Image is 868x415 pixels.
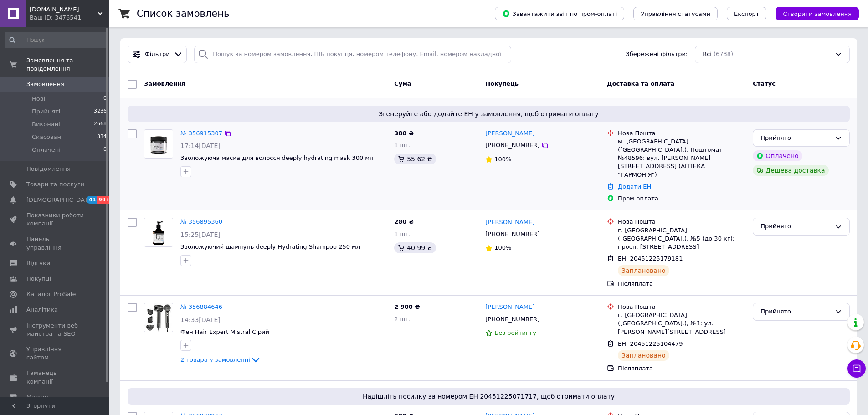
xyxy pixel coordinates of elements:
[94,120,107,128] span: 2668
[607,80,674,87] span: Доставка та оплата
[483,228,541,240] div: [PHONE_NUMBER]
[618,129,745,138] div: Нова Пошта
[26,322,84,338] span: Інструменти веб-майстра та SEO
[618,255,683,262] span: ЕН: 20451225179181
[180,231,221,238] span: 15:25[DATE]
[32,146,61,154] span: Оплачені
[26,306,58,314] span: Аналітика
[30,14,109,22] div: Ваш ID: 3476541
[32,108,60,116] span: Прийняті
[32,95,45,103] span: Нові
[394,231,411,237] span: 1 шт.
[618,138,745,179] div: м. [GEOGRAPHIC_DATA] ([GEOGRAPHIC_DATA].), Поштомат №48596: вул. [PERSON_NAME][STREET_ADDRESS] (А...
[5,32,108,48] input: Пошук
[180,316,221,323] span: 14:33[DATE]
[618,303,745,311] div: Нова Пошта
[618,226,745,251] div: г. [GEOGRAPHIC_DATA] ([GEOGRAPHIC_DATA].), №5 (до 30 кг): просп. [STREET_ADDRESS]
[618,218,745,226] div: Нова Пошта
[394,142,411,149] span: 1 шт.
[394,316,411,323] span: 2 шт.
[26,393,50,401] span: Маркет
[495,7,624,20] button: Завантажити звіт по пром-оплаті
[618,340,683,347] span: ЕН: 20451225104479
[137,8,229,19] h1: Список замовлень
[394,242,436,253] div: 40.99 ₴
[485,303,534,312] a: [PERSON_NAME]
[26,211,84,228] span: Показники роботи компанії
[32,120,60,128] span: Виконані
[145,50,170,59] span: Фільтри
[26,290,76,298] span: Каталог ProSale
[394,80,411,87] span: Cума
[766,10,859,17] a: Створити замовлення
[641,10,710,17] span: Управління статусами
[144,129,173,159] a: Фото товару
[618,183,651,190] a: Додати ЕН
[26,369,84,385] span: Гаманець компанії
[394,218,414,225] span: 280 ₴
[180,328,269,335] a: Фен Hair Expert Mistral Сірий
[26,275,51,283] span: Покупці
[753,80,776,87] span: Статус
[783,10,852,17] span: Створити замовлення
[485,218,534,227] a: [PERSON_NAME]
[26,235,84,251] span: Панель управління
[618,350,669,361] div: Заплановано
[180,243,360,250] a: Зволожуючий шампунь deeply Hydrating Shampoo 250 мл
[131,392,846,401] span: Надішліть посилку за номером ЕН 20451225071717, щоб отримати оплату
[485,80,519,87] span: Покупець
[494,329,536,336] span: Без рейтингу
[727,7,767,20] button: Експорт
[97,196,112,204] span: 99+
[144,80,185,87] span: Замовлення
[144,218,173,246] img: Фото товару
[753,150,802,161] div: Оплачено
[714,51,733,57] span: (6738)
[483,139,541,151] div: [PHONE_NUMBER]
[30,5,98,14] span: superhair.com.ua
[618,280,745,288] div: Післяплата
[26,180,84,189] span: Товари та послуги
[26,56,109,73] span: Замовлення та повідомлення
[180,356,261,363] a: 2 товара у замовленні
[32,133,63,141] span: Скасовані
[26,80,64,88] span: Замовлення
[103,95,107,103] span: 0
[776,7,859,20] button: Створити замовлення
[394,154,436,164] div: 55.62 ₴
[26,345,84,362] span: Управління сайтом
[144,303,173,332] img: Фото товару
[734,10,760,17] span: Експорт
[131,109,846,118] span: Згенеруйте або додайте ЕН у замовлення, щоб отримати оплату
[633,7,718,20] button: Управління статусами
[194,46,511,63] input: Пошук за номером замовлення, ПІБ покупця, номером телефону, Email, номером накладної
[618,195,745,203] div: Пром-оплата
[394,303,420,310] span: 2 900 ₴
[618,265,669,276] div: Заплановано
[180,130,222,137] a: № 356915307
[618,364,745,373] div: Післяплата
[760,307,831,317] div: Прийнято
[87,196,97,204] span: 41
[485,129,534,138] a: [PERSON_NAME]
[760,133,831,143] div: Прийнято
[703,50,712,59] span: Всі
[180,154,373,161] a: Зволожуюча маска для волосся deeply hydrating mask 300 мл
[494,156,511,163] span: 100%
[26,259,50,267] span: Відгуки
[26,196,94,204] span: [DEMOGRAPHIC_DATA]
[94,108,107,116] span: 3236
[753,165,828,176] div: Дешева доставка
[144,130,173,158] img: Фото товару
[847,359,866,378] button: Чат з покупцем
[626,50,688,59] span: Збережені фільтри:
[180,142,221,149] span: 17:14[DATE]
[180,218,222,225] a: № 356895360
[394,130,414,137] span: 380 ₴
[760,222,831,231] div: Прийнято
[103,146,107,154] span: 0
